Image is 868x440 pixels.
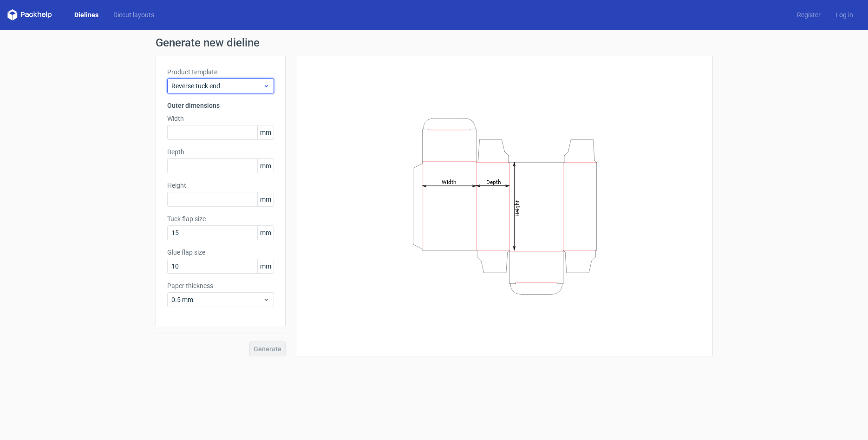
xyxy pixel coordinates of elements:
[257,226,274,240] span: mm
[167,181,274,190] label: Height
[441,178,456,185] tspan: Width
[257,259,274,273] span: mm
[167,248,274,257] label: Glue flap size
[171,81,263,91] span: Reverse tuck end
[167,114,274,123] label: Width
[514,200,520,216] tspan: Height
[257,159,274,173] span: mm
[257,125,274,139] span: mm
[171,295,263,304] span: 0.5 mm
[67,10,106,20] a: Dielines
[156,37,713,48] h1: Generate new dieline
[167,281,274,290] label: Paper thickness
[167,101,274,110] h3: Outer dimensions
[790,10,828,20] a: Register
[167,147,274,157] label: Depth
[167,214,274,223] label: Tuck flap size
[167,67,274,77] label: Product template
[106,10,162,20] a: Diecut layouts
[828,10,861,20] a: Log in
[257,192,274,206] span: mm
[486,178,501,185] tspan: Depth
